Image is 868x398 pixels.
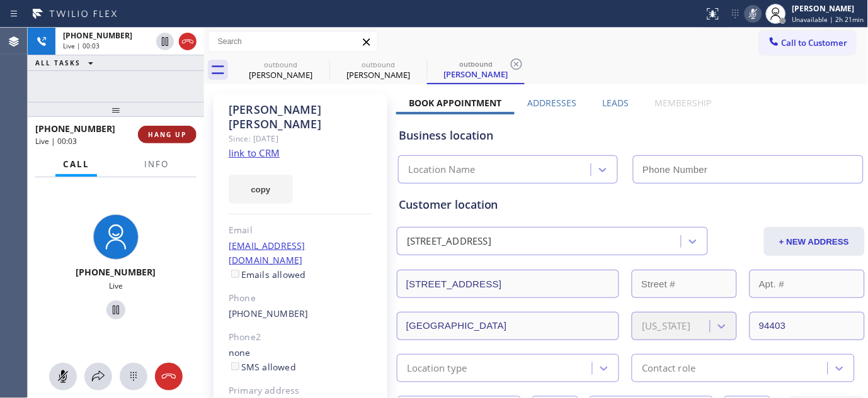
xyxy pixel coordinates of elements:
[331,69,426,80] div: [PERSON_NAME]
[63,30,132,41] span: [PHONE_NUMBER]
[409,97,502,109] label: Book Appointment
[84,363,112,390] button: Open directory
[229,268,306,280] label: Emails allowed
[229,131,373,146] div: Since: [DATE]
[764,227,865,256] button: + NEW ADDRESS
[229,146,280,159] a: link to CRM
[408,163,476,177] div: Location Name
[528,97,577,109] label: Addresses
[428,69,523,80] div: [PERSON_NAME]
[109,280,123,291] span: Live
[35,123,115,135] span: [PHONE_NUMBER]
[633,155,863,184] input: Phone Number
[229,307,309,319] a: [PHONE_NUMBER]
[397,312,619,340] input: City
[229,102,373,131] div: [PERSON_NAME] [PERSON_NAME]
[229,330,373,345] div: Phone2
[397,270,619,298] input: Address
[792,15,864,24] span: Unavailable | 2h 21min
[35,58,81,67] span: ALL TASKS
[106,301,125,319] button: Hold Customer
[155,363,183,390] button: Hang up
[233,60,328,69] div: outbound
[229,223,373,238] div: Email
[229,346,373,375] div: none
[331,60,426,69] div: outbound
[760,31,856,55] button: Call to Customer
[233,69,328,80] div: [PERSON_NAME]
[137,152,176,177] button: Info
[603,97,629,109] label: Leads
[792,3,864,14] div: [PERSON_NAME]
[407,361,467,375] div: Location type
[745,5,762,23] button: Mute
[233,56,328,84] div: Jenny Penagos
[231,270,239,278] input: Emails allowed
[76,266,156,278] span: [PHONE_NUMBER]
[49,363,77,390] button: Mute
[331,56,426,84] div: Erin Coady
[35,136,77,146] span: Live | 00:03
[750,270,865,298] input: Apt. #
[229,291,373,306] div: Phone
[632,270,737,298] input: Street #
[55,152,97,177] button: Call
[642,361,695,375] div: Contact role
[399,127,863,144] div: Business location
[179,33,197,50] button: Hang up
[229,361,296,373] label: SMS allowed
[782,37,848,48] span: Call to Customer
[63,41,100,50] span: Live | 00:03
[144,158,169,170] span: Info
[655,97,712,109] label: Membership
[428,59,523,69] div: outbound
[428,56,523,83] div: Erin Coady
[63,158,89,170] span: Call
[750,312,865,340] input: ZIP
[156,33,174,50] button: Hold Customer
[138,126,197,143] button: HANG UP
[208,31,377,52] input: Search
[28,55,106,70] button: ALL TASKS
[148,130,186,139] span: HANG UP
[407,235,491,249] div: [STREET_ADDRESS]
[229,240,306,266] a: [EMAIL_ADDRESS][DOMAIN_NAME]
[120,363,147,390] button: Open dialpad
[231,362,239,370] input: SMS allowed
[229,175,293,204] button: copy
[229,384,373,398] div: Primary address
[399,196,863,213] div: Customer location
